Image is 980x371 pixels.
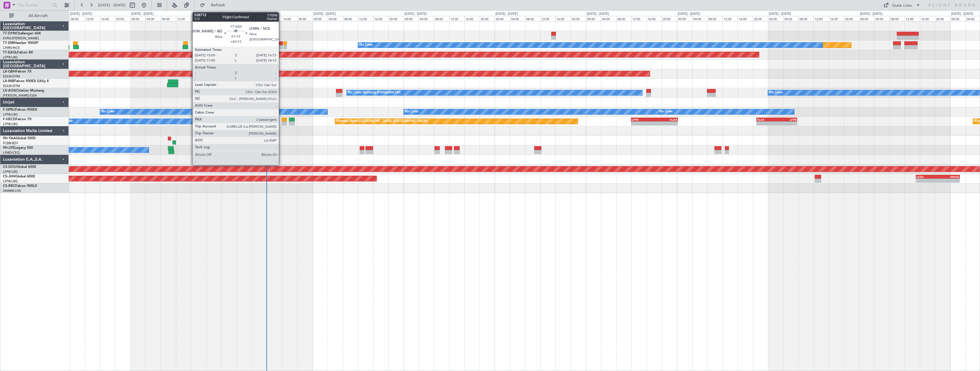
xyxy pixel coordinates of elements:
[3,184,15,188] span: CS-RRC
[206,16,222,21] div: 20:00
[3,74,20,79] a: EDLW/DTM
[678,12,700,16] div: [DATE] - [DATE]
[587,12,609,16] div: [DATE] - [DATE]
[98,3,125,8] span: [DATE] - [DATE]
[359,41,373,49] div: No Crew
[3,137,36,140] a: 9H-YAAGlobal 5000
[3,84,20,88] a: EDLW/DTM
[920,16,935,21] div: 16:00
[844,16,859,21] div: 20:00
[3,79,49,83] a: LX-INBFalcon 900EX EASy II
[659,107,673,116] div: No Crew
[777,118,796,121] div: LFPB
[757,118,777,121] div: KLAX
[3,175,15,178] span: CS-JHH
[692,16,708,21] div: 04:00
[916,175,938,179] div: LEZG
[434,16,449,21] div: 08:00
[905,16,920,21] div: 12:00
[938,175,959,179] div: KNUQ
[3,70,31,73] a: LX-GBHFalcon 7X
[131,12,153,16] div: [DATE] - [DATE]
[3,118,31,121] a: F-HECDFalcon 7X
[814,16,829,21] div: 12:00
[3,165,16,169] span: CS-DOU
[662,16,677,21] div: 20:00
[282,16,297,21] div: 16:00
[753,16,768,21] div: 20:00
[3,41,38,45] a: T7-EMIHawker 900XP
[798,16,814,21] div: 08:00
[768,16,783,21] div: 00:00
[3,51,17,54] span: T7-EAGL
[3,170,18,174] a: LFPB/LBG
[267,16,282,21] div: 12:00
[358,16,373,21] div: 12:00
[951,12,973,16] div: [DATE] - [DATE]
[890,16,905,21] div: 08:00
[783,16,799,21] div: 04:00
[938,179,959,182] div: -
[145,16,161,21] div: 04:00
[950,16,966,21] div: 00:00
[313,12,336,16] div: [DATE] - [DATE]
[3,46,20,50] a: LFMN/NCE
[405,107,418,116] div: No Crew
[3,32,16,35] span: T7-DYN
[3,184,37,188] a: CS-RRCFalcon 900LX
[874,16,890,21] div: 04:00
[3,122,18,126] a: LFPB/LBG
[632,118,654,121] div: LFPB
[935,16,950,21] div: 20:00
[161,16,176,21] div: 08:00
[3,41,14,45] span: T7-EMI
[860,12,882,16] div: [DATE] - [DATE]
[3,118,16,121] span: F-HECD
[632,122,654,125] div: -
[70,16,85,21] div: 08:00
[3,93,37,98] a: [PERSON_NAME]/QSA
[3,32,41,35] a: T7-DYNChallenger 604
[388,16,404,21] div: 20:00
[176,16,191,21] div: 12:00
[297,16,313,21] div: 20:00
[859,16,875,21] div: 00:00
[3,165,36,169] a: CS-DOUGlobal 6500
[654,118,677,121] div: KLAX
[6,11,63,21] button: All Aircraft
[85,16,100,21] div: 12:00
[3,137,16,140] span: 9H-YAA
[631,16,647,21] div: 12:00
[3,36,39,40] a: EVRA/[PERSON_NAME]
[3,151,20,155] a: LFMD/CEQ
[222,12,244,16] div: [DATE] - [DATE]
[449,16,465,21] div: 12:00
[464,16,480,21] div: 16:00
[130,16,146,21] div: 00:00
[3,108,15,112] span: F-GPNJ
[3,89,16,92] span: LX-AOA
[328,16,343,21] div: 04:00
[3,70,16,73] span: LX-GBH
[221,16,237,21] div: 00:00
[3,55,18,60] a: LFPB/LBG
[115,16,130,21] div: 20:00
[525,16,540,21] div: 08:00
[540,16,556,21] div: 12:00
[3,89,44,92] a: LX-AOACitation Mustang
[404,16,419,21] div: 00:00
[769,12,791,16] div: [DATE] - [DATE]
[3,141,18,145] a: FCBB/BZV
[707,16,723,21] div: 08:00
[829,16,844,21] div: 16:00
[738,16,753,21] div: 16:00
[18,1,51,10] input: Trip Number
[881,1,923,10] button: Quick Links
[3,146,14,150] span: 9H-LPZ
[601,16,616,21] div: 04:00
[3,179,18,183] a: LFPB/LBG
[237,16,252,21] div: 04:00
[916,179,938,182] div: -
[70,12,92,16] div: [DATE] - [DATE]
[3,112,18,117] a: LFPB/LBG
